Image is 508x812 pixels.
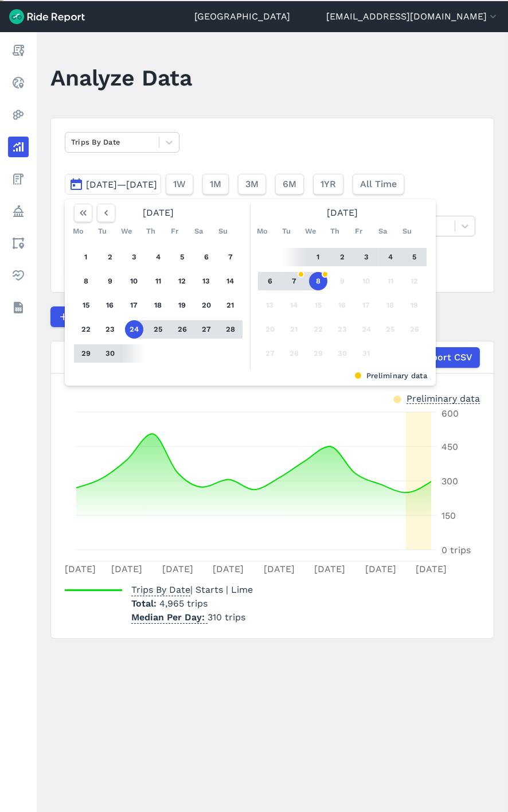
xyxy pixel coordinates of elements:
[173,320,192,339] button: 26
[210,177,221,191] span: 1M
[9,9,85,24] img: Ride Report
[357,248,376,266] button: 3
[8,297,29,318] a: Datasets
[309,344,327,363] button: 29
[357,344,376,363] button: 31
[8,40,29,61] a: Report
[50,62,192,94] h1: Analyze Data
[194,10,290,24] a: [GEOGRAPHIC_DATA]
[238,174,266,195] button: 3M
[261,272,279,290] button: 6
[149,272,167,290] button: 11
[357,272,376,290] button: 10
[131,584,253,595] span: | Starts | Lime
[309,248,327,266] button: 1
[326,10,499,24] button: [EMAIL_ADDRESS][DOMAIN_NAME]
[326,222,344,240] div: Th
[197,296,216,314] button: 20
[8,169,29,189] a: Fees
[333,320,351,339] button: 23
[101,272,119,290] button: 9
[283,177,296,191] span: 6M
[405,320,424,339] button: 26
[381,296,400,314] button: 18
[285,344,303,363] button: 28
[416,564,447,574] tspan: [DATE]
[8,233,29,254] a: Areas
[313,174,343,195] button: 1YR
[421,351,472,364] span: Export CSV
[405,296,424,314] button: 19
[221,272,240,290] button: 14
[8,137,29,157] a: Analyze
[125,272,143,290] button: 10
[69,204,247,222] div: [DATE]
[197,320,216,339] button: 27
[101,248,119,266] button: 2
[197,248,216,266] button: 6
[365,564,396,574] tspan: [DATE]
[360,177,397,191] span: All Time
[333,296,351,314] button: 16
[441,510,456,521] tspan: 150
[221,320,240,339] button: 28
[321,177,336,191] span: 1YR
[285,320,303,339] button: 21
[8,72,29,93] a: Realtime
[285,272,303,290] button: 7
[131,611,253,624] p: 310 trips
[125,320,143,339] button: 24
[381,272,400,290] button: 11
[101,296,119,314] button: 16
[111,564,142,574] tspan: [DATE]
[350,222,368,240] div: Fr
[50,306,156,327] button: Compare Metrics
[73,370,427,381] div: Preliminary data
[65,564,96,574] tspan: [DATE]
[374,222,392,240] div: Sa
[333,272,351,290] button: 9
[285,296,303,314] button: 14
[173,272,192,290] button: 12
[253,222,272,240] div: Mo
[407,392,480,404] div: Preliminary data
[398,222,416,240] div: Su
[125,248,143,266] button: 3
[309,272,327,290] button: 8
[309,296,327,314] button: 15
[125,296,143,314] button: 17
[333,248,351,266] button: 2
[101,344,119,363] button: 30
[8,265,29,286] a: Health
[131,581,190,596] span: Trips By Date
[77,296,95,314] button: 15
[261,344,279,363] button: 27
[173,177,186,191] span: 1W
[149,296,167,314] button: 18
[275,174,304,195] button: 6M
[357,320,376,339] button: 24
[302,222,320,240] div: We
[77,344,95,363] button: 29
[69,222,88,240] div: Mo
[213,564,244,574] tspan: [DATE]
[162,564,193,574] tspan: [DATE]
[159,598,208,609] span: 4,965 trips
[131,608,208,624] span: Median Per Day
[261,296,279,314] button: 13
[441,476,458,487] tspan: 300
[333,344,351,363] button: 30
[353,174,404,195] button: All Time
[221,296,240,314] button: 21
[309,320,327,339] button: 22
[190,222,208,240] div: Sa
[77,272,95,290] button: 8
[441,545,471,555] tspan: 0 trips
[357,296,376,314] button: 17
[149,248,167,266] button: 4
[202,174,229,195] button: 1M
[118,222,136,240] div: We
